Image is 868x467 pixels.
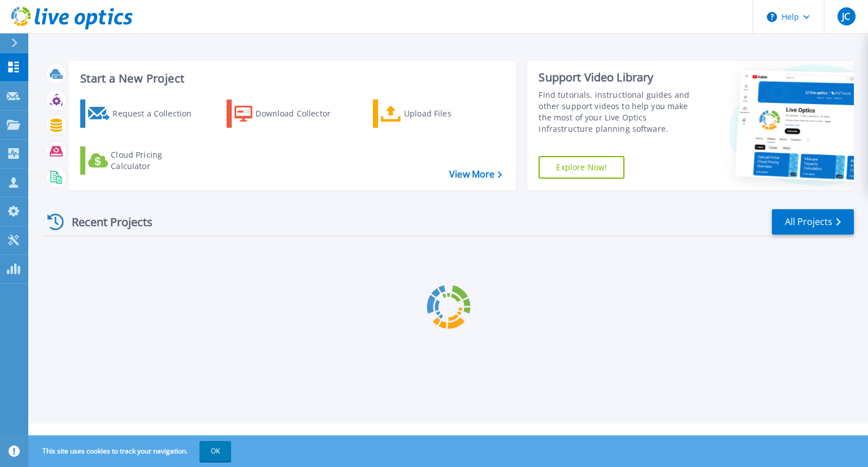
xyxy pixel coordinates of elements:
[449,169,502,180] a: View More
[772,209,854,235] a: All Projects
[44,208,168,236] div: Recent Projects
[80,146,206,175] a: Cloud Pricing Calculator
[539,156,624,179] a: Explore Now!
[404,102,494,125] div: Upload Files
[80,100,206,128] a: Request a Collection
[539,70,702,85] div: Support Video Library
[31,441,231,461] span: This site uses cookies to track your navigation.
[80,72,502,85] h3: Start a New Project
[842,12,850,21] span: JC
[111,149,201,172] div: Cloud Pricing Calculator
[539,89,702,135] div: Find tutorials, instructional guides and other support videos to help you make the most of your L...
[227,100,353,128] a: Download Collector
[112,102,203,125] div: Request a Collection
[199,441,231,461] button: OK
[373,100,499,128] a: Upload Files
[255,102,346,125] div: Download Collector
